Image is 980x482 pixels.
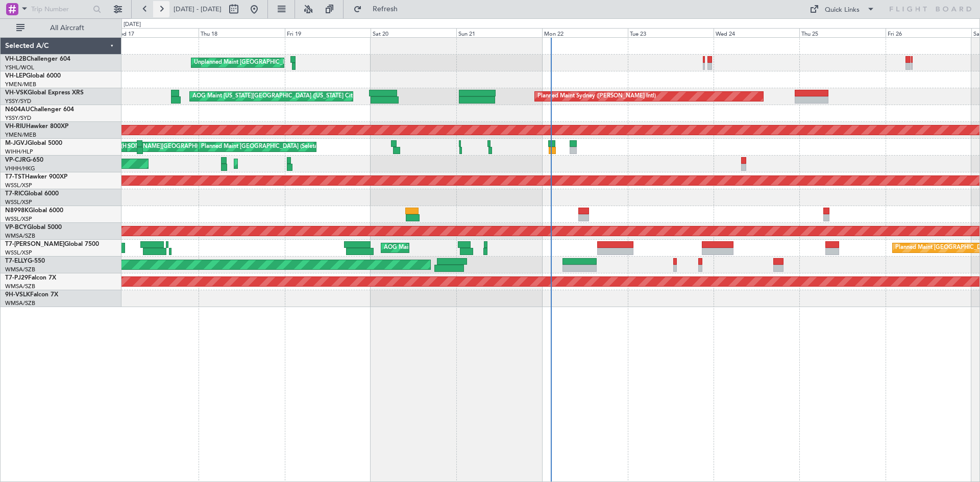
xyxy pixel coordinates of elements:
[349,1,410,17] button: Refresh
[124,20,141,29] div: [DATE]
[714,28,799,37] div: Wed 24
[5,157,26,163] span: VP-CJR
[5,174,67,180] a: T7-TSTHawker 900XP
[5,191,24,197] span: T7-RIC
[456,28,542,37] div: Sun 21
[804,1,880,17] button: Quick Links
[5,148,33,156] a: WIHH/HLP
[194,55,362,70] div: Unplanned Maint [GEOGRAPHIC_DATA] ([GEOGRAPHIC_DATA])
[5,241,99,247] a: T7-[PERSON_NAME]Global 7500
[5,165,35,172] a: VHHH/HKG
[5,249,32,257] a: WSSL/XSP
[5,191,59,197] a: T7-RICGlobal 6000
[192,89,367,104] div: AOG Maint [US_STATE][GEOGRAPHIC_DATA] ([US_STATE] City Intl)
[5,215,32,223] a: WSSL/XSP
[5,258,45,264] a: T7-ELLYG-550
[199,28,284,37] div: Thu 18
[5,198,32,206] a: WSSL/XSP
[5,81,36,88] a: YMEN/MEB
[384,240,496,256] div: AOG Maint [GEOGRAPHIC_DATA] (Seletar)
[201,139,321,155] div: Planned Maint [GEOGRAPHIC_DATA] (Seletar)
[5,73,61,79] a: VH-LEPGlobal 6000
[5,90,84,96] a: VH-VSKGlobal Express XRS
[5,140,62,146] a: M-JGVJGlobal 5000
[371,28,456,37] div: Sat 20
[825,5,860,15] div: Quick Links
[5,56,70,62] a: VH-L2BChallenger 604
[5,292,58,298] a: 9H-VSLKFalcon 7X
[27,24,108,32] span: All Aircraft
[5,107,30,113] span: N604AU
[31,2,90,17] input: Trip Number
[5,208,29,214] span: N8998K
[5,107,74,113] a: N604AUChallenger 604
[174,5,222,14] span: [DATE] - [DATE]
[5,73,26,79] span: VH-LEP
[5,208,63,214] a: N8998KGlobal 6000
[5,292,30,298] span: 9H-VSLK
[5,299,35,307] a: WMSA/SZB
[5,64,34,71] a: YSHL/WOL
[11,20,111,36] button: All Aircraft
[5,283,35,290] a: WMSA/SZB
[5,123,68,130] a: VH-RIUHawker 800XP
[628,28,714,37] div: Tue 23
[5,174,25,180] span: T7-TST
[5,157,43,163] a: VP-CJRG-650
[5,275,56,281] a: T7-PJ29Falcon 7X
[5,258,28,264] span: T7-ELLY
[5,131,36,139] a: YMEN/MEB
[5,224,27,231] span: VP-BCY
[5,266,35,273] a: WMSA/SZB
[5,275,28,281] span: T7-PJ29
[799,28,885,37] div: Thu 25
[285,28,371,37] div: Fri 19
[5,232,35,240] a: WMSA/SZB
[113,28,199,37] div: Wed 17
[5,224,62,231] a: VP-BCYGlobal 5000
[886,28,971,37] div: Fri 26
[5,140,28,146] span: M-JGVJ
[5,97,31,105] a: YSSY/SYD
[537,89,656,104] div: Planned Maint Sydney ([PERSON_NAME] Intl)
[5,241,64,247] span: T7-[PERSON_NAME]
[542,28,628,37] div: Mon 22
[5,90,28,96] span: VH-VSK
[5,182,32,189] a: WSSL/XSP
[5,123,26,130] span: VH-RIU
[237,156,407,171] div: Planned Maint [GEOGRAPHIC_DATA] ([GEOGRAPHIC_DATA] Intl)
[5,114,31,122] a: YSSY/SYD
[5,56,27,62] span: VH-L2B
[364,6,407,13] span: Refresh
